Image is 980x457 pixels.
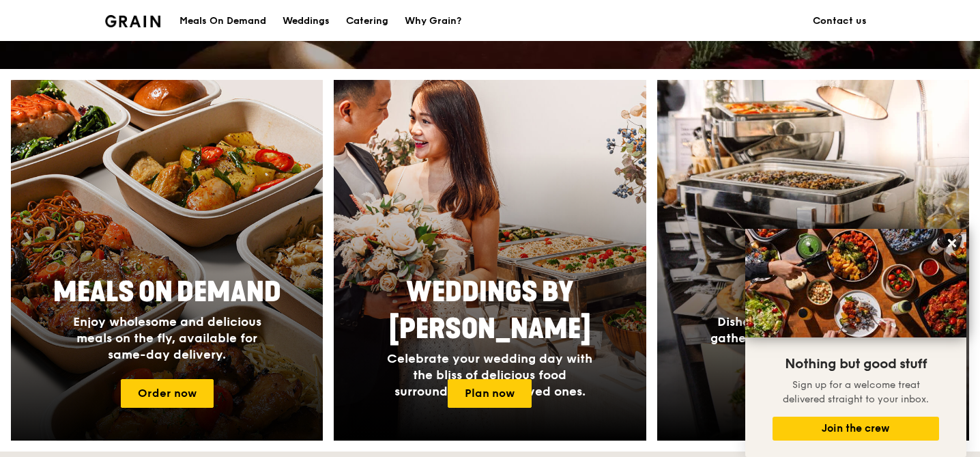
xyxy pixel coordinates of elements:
span: Sign up for a welcome treat delivered straight to your inbox. [783,379,929,405]
span: Meals On Demand [53,276,281,309]
img: catering-card.e1cfaf3e.jpg [657,80,969,441]
div: Weddings [283,1,330,42]
a: CateringDishes to delight your guests, at gatherings and events of all sizes.Plan now [657,80,969,441]
img: weddings-card.4f3003b8.jpg [334,80,646,441]
div: Meals On Demand [179,1,266,42]
button: Join the crew [773,417,939,441]
span: Celebrate your wedding day with the bliss of delicious food surrounded by your loved ones. [387,351,592,399]
div: Catering [346,1,388,42]
a: Weddings by [PERSON_NAME]Celebrate your wedding day with the bliss of delicious food surrounded b... [334,80,646,441]
a: Meals On DemandEnjoy wholesome and delicious meals on the fly, available for same-day delivery.Or... [11,80,323,441]
img: Grain [105,15,160,27]
a: Contact us [805,1,875,42]
div: Why Grain? [405,1,461,42]
span: Enjoy wholesome and delicious meals on the fly, available for same-day delivery. [73,314,261,362]
span: Weddings by [PERSON_NAME] [389,276,591,346]
a: Why Grain? [397,1,470,42]
a: Order now [121,379,214,408]
img: DSC07876-Edit02-Large.jpeg [745,229,966,337]
button: Close [941,232,963,254]
a: Weddings [274,1,338,42]
a: Plan now [448,379,532,408]
a: Catering [338,1,397,42]
span: Nothing but good stuff [785,356,927,372]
